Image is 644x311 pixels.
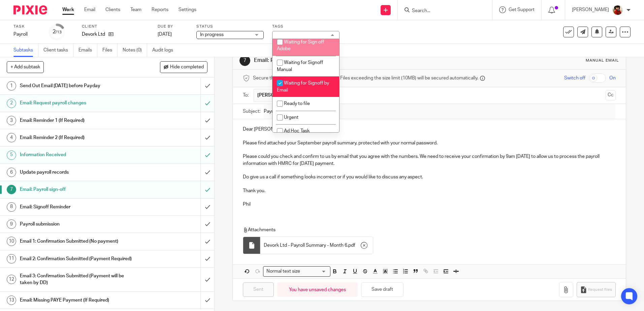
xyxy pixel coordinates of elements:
[53,28,62,36] div: 2
[572,6,609,13] p: [PERSON_NAME]
[7,219,16,229] div: 9
[13,44,38,57] a: Subtasks
[264,242,347,249] span: Devork Ltd - Payroll Summary - Month 6
[7,81,16,91] div: 1
[20,236,136,246] h1: Email 1: Confirmation Submitted (No payment)
[102,44,118,57] a: Files
[20,202,136,212] h1: Email: Signoff Reminder
[7,150,16,160] div: 5
[302,268,326,275] input: Search for option
[56,30,62,34] small: /13
[243,174,615,180] p: Do give us a call if something looks incorrect or if you would like to discuss any aspect.
[253,75,478,81] span: Secure the attachments in this message. Files exceeding the size limit (10MB) will be secured aut...
[239,55,250,66] div: 7
[243,201,615,208] p: Phil
[588,287,612,292] span: Request files
[7,237,16,246] div: 10
[20,133,136,143] h1: Email: Reminder 2 (If Required)
[20,115,136,126] h1: Email: Reminder 1 (If Required)
[179,6,196,13] a: Settings
[284,129,310,133] span: Ad Hoc Task
[243,282,274,297] input: Sent
[20,150,136,160] h1: Information Received
[78,44,97,57] a: Emails
[564,75,585,81] span: Switch off
[411,8,472,14] input: Search
[84,6,95,13] a: Email
[254,57,444,64] h1: Email: Payroll sign-off
[243,153,615,167] p: Please could you check and confirm to us by email that you agree with the numbers. We need to rec...
[152,44,178,57] a: Audit logs
[82,24,149,29] label: Client
[277,40,324,51] span: Waiting for Sign off Adobe
[196,24,264,29] label: Status
[43,44,73,57] a: Client tasks
[13,31,40,38] div: Payroll
[20,81,136,91] h1: Send Out Email [DATE] before Payday
[260,237,373,254] div: .
[277,81,329,93] span: Waiting for Signoff by Email
[62,6,74,13] a: Work
[20,184,136,195] h1: Email: Payroll sign-off
[284,115,298,120] span: Urgent
[272,24,340,29] label: Tags
[577,282,616,297] button: Request files
[7,116,16,125] div: 3
[606,90,616,100] button: Cc
[82,31,105,38] p: Devork Ltd
[7,61,44,73] button: + Add subtask
[7,185,16,194] div: 7
[158,24,188,29] label: Due by
[170,65,204,70] span: Hide completed
[7,275,16,284] div: 12
[130,6,141,13] a: Team
[20,167,136,177] h1: Update payroll records
[20,219,136,229] h1: Payroll submission
[7,168,16,177] div: 6
[20,295,136,305] h1: Email: Missing PAYE Payment (If Required)
[20,254,136,264] h1: Email 2: Confirmation Submitted (Payment Required)
[348,242,355,249] span: pdf
[277,60,323,72] span: Waiting for Signoff Manual
[158,32,172,37] span: [DATE]
[243,108,260,115] label: Subject:
[200,32,224,37] span: In progress
[152,6,168,13] a: Reports
[7,296,16,305] div: 13
[509,7,535,12] span: Get Support
[13,24,40,29] label: Task
[20,271,136,288] h1: Email 3: Confirmation Submitted (Payment will be taken by DD)
[243,92,250,99] label: To:
[243,126,615,133] p: Dear [PERSON_NAME],
[257,92,295,99] span: [PERSON_NAME]
[265,268,301,275] span: Normal text size
[277,282,358,297] div: You have unsaved changes
[105,6,120,13] a: Clients
[13,5,47,14] img: Pixie
[7,254,16,264] div: 11
[160,61,207,73] button: Hide completed
[586,58,619,63] div: Manual email
[284,101,310,106] span: Ready to file
[612,5,623,15] img: Phil%20Baby%20pictures%20(3).JPG
[20,98,136,108] h1: Email: Request payroll changes
[243,187,615,194] p: Thank you.
[7,99,16,108] div: 2
[7,133,16,142] div: 4
[609,75,616,81] span: On
[361,282,404,297] button: Save draft
[243,227,603,233] p: Attachments
[123,44,147,57] a: Notes (0)
[243,140,615,146] p: Please find attached your September payroll summary, protected with your normal password.
[263,266,330,277] div: Search for option
[7,202,16,212] div: 8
